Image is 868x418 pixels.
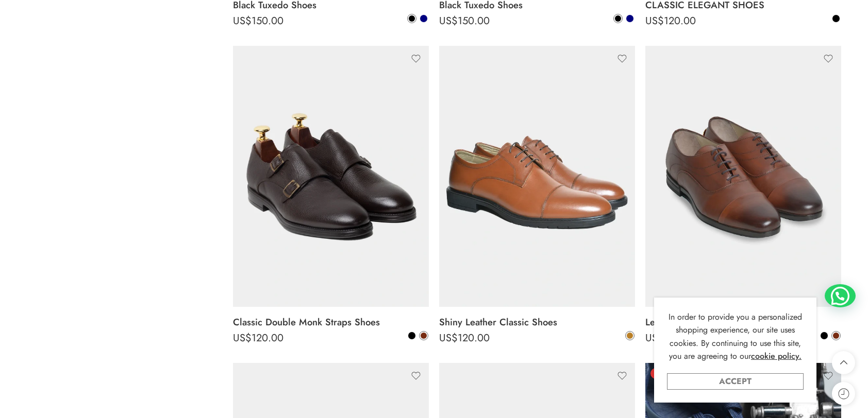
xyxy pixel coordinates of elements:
a: Black [831,14,841,23]
a: Navy [419,14,428,23]
a: Black [820,331,829,340]
a: Brown [831,331,841,340]
a: Leather Formal Lace Up Shoes [645,312,841,333]
a: Black [407,331,416,340]
span: US$ [233,13,252,28]
span: US$ [439,13,458,28]
bdi: 150.00 [233,13,283,28]
a: Camel [625,331,635,340]
a: Classic Double Monk Straps Shoes [233,312,429,333]
bdi: 120.00 [233,330,283,345]
span: US$ [233,330,252,345]
span: US$ [645,330,664,345]
bdi: 150.00 [439,13,490,28]
a: Black [407,14,416,23]
a: cookie policy. [751,350,802,363]
a: Accept [667,373,804,390]
span: US$ [439,330,458,345]
bdi: 120.00 [439,330,490,345]
bdi: 120.00 [645,13,696,28]
a: Black [613,14,623,23]
a: Brown [419,331,428,340]
bdi: 120.00 [645,330,696,345]
a: Shiny Leather Classic Shoes [439,312,635,333]
a: Navy [625,14,635,23]
span: In order to provide you a personalized shopping experience, our site uses cookies. By continuing ... [669,311,802,362]
span: US$ [645,13,664,28]
span: Sale [650,368,676,379]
